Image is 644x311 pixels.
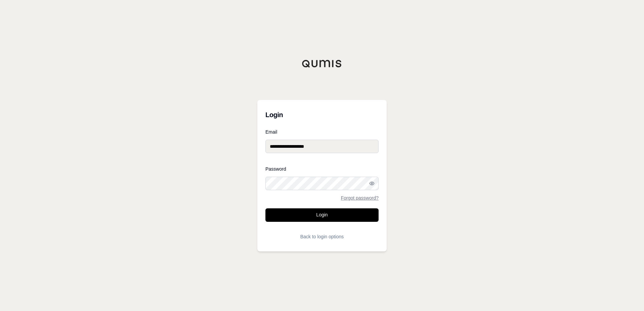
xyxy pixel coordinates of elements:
button: Back to login options [265,230,379,243]
a: Forgot password? [341,196,379,200]
button: Login [265,208,379,222]
label: Email [265,130,379,134]
img: Qumis [302,60,342,68]
label: Password [265,167,379,171]
h3: Login [265,108,379,122]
